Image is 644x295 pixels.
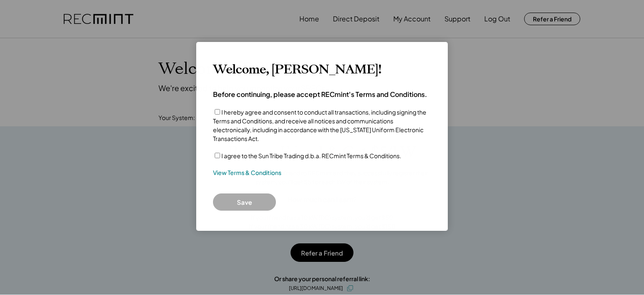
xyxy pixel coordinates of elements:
[213,108,426,142] label: I hereby agree and consent to conduct all transactions, including signing the Terms and Condition...
[213,193,276,211] button: Save
[221,152,401,159] label: I agree to the Sun Tribe Trading d.b.a. RECmint Terms & Conditions.
[213,90,427,99] h4: Before continuing, please accept RECmint's Terms and Conditions.
[213,169,281,177] a: View Terms & Conditions
[213,62,381,77] h3: Welcome, [PERSON_NAME]!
